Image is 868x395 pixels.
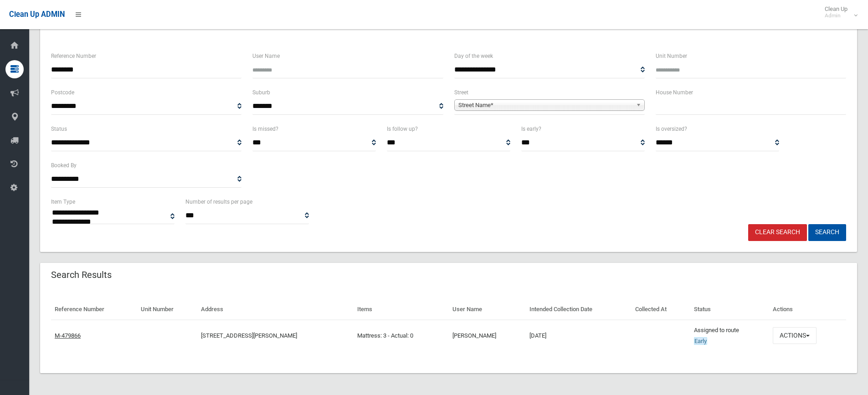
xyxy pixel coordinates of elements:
label: Item Type [51,197,75,207]
label: User Name [252,51,280,61]
span: Early [694,337,707,345]
label: Booked By [51,160,77,170]
a: M-479866 [55,332,81,339]
th: Address [197,299,353,320]
span: Clean Up ADMIN [9,10,65,19]
label: Suburb [252,87,270,97]
button: Actions [773,327,817,344]
label: Is missed? [252,124,278,134]
td: Mattress: 3 - Actual: 0 [354,320,449,351]
span: Clean Up [820,5,857,19]
a: [STREET_ADDRESS][PERSON_NAME] [201,332,297,339]
button: Search [808,224,846,241]
label: Is follow up? [387,124,418,134]
label: Reference Number [51,51,96,61]
label: House Number [656,87,693,97]
td: [DATE] [526,320,632,351]
label: Is oversized? [656,124,687,134]
label: Unit Number [656,51,687,61]
td: [PERSON_NAME] [449,320,526,351]
label: Day of the week [454,51,493,61]
th: Actions [769,299,846,320]
th: Items [354,299,449,320]
label: Number of results per page [185,197,252,207]
td: Assigned to route [690,320,769,351]
th: Intended Collection Date [526,299,632,320]
th: Unit Number [137,299,198,320]
a: Clear Search [748,224,807,241]
th: Collected At [632,299,690,320]
th: Reference Number [51,299,137,320]
small: Admin [825,12,847,19]
label: Is early? [521,124,541,134]
th: Status [690,299,769,320]
th: User Name [449,299,526,320]
header: Search Results [40,266,123,284]
label: Postcode [51,87,74,97]
label: Street [454,87,468,97]
label: Status [51,124,67,134]
span: Street Name* [458,100,632,111]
